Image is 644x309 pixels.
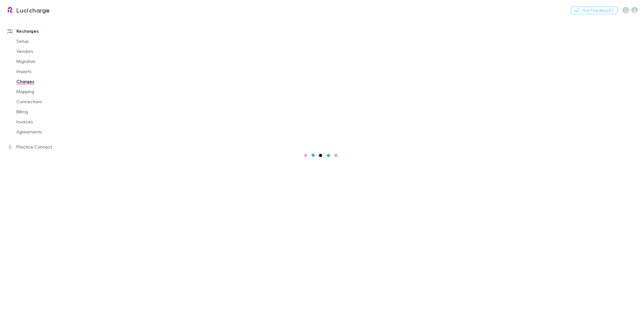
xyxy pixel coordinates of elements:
[1,26,86,36] a: Recharges
[10,97,86,107] a: Connections
[10,36,86,46] a: Setup
[6,6,14,14] img: Lucicharge's Logo
[10,76,86,87] a: Charges
[10,117,86,127] a: Invoices
[10,46,86,56] a: Vendors
[10,66,86,76] a: Imports
[10,56,86,66] a: Migration
[1,142,86,152] a: Practice Connect
[10,87,86,97] a: Mapping
[571,7,618,14] button: Got Feedback?
[3,3,54,18] a: Lucicharge
[10,107,86,117] a: Billing
[10,127,86,137] a: Agreements
[16,6,50,14] h3: Lucicharge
